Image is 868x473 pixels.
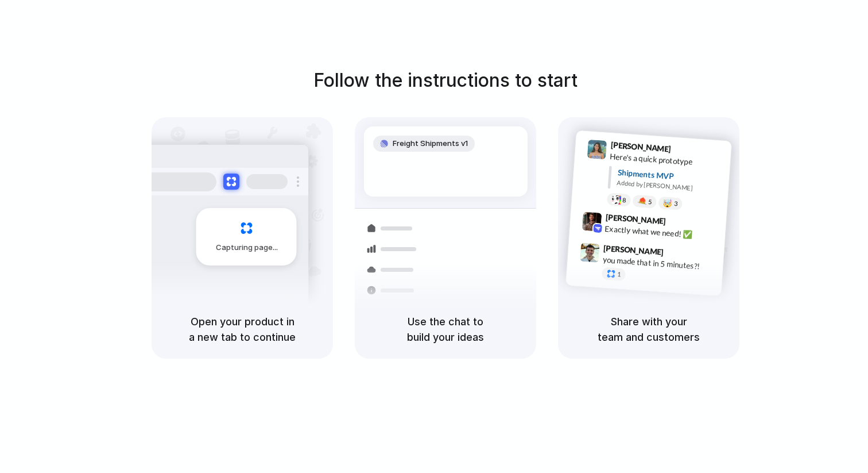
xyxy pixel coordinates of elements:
[605,211,666,228] span: [PERSON_NAME]
[648,199,652,205] span: 5
[603,242,664,259] span: [PERSON_NAME]
[674,201,678,207] span: 3
[602,254,717,274] div: you made that in 5 minutes?!
[572,314,726,345] h5: Share with your team and customers
[669,217,693,230] span: 9:42 AM
[604,223,719,243] div: Exactly what we need! ✅
[165,314,319,345] h5: Open your product in a new tab to continue
[393,138,468,149] span: Freight Shipments v1
[610,151,724,170] div: Here's a quick prototype
[369,314,522,345] h5: Use the chat to build your ideas
[610,139,671,155] span: [PERSON_NAME]
[617,178,722,195] div: Added by [PERSON_NAME]
[675,144,698,158] span: 9:41 AM
[622,197,626,203] span: 8
[617,167,723,186] div: Shipments MVP
[667,248,691,262] span: 9:47 AM
[313,67,578,94] h1: Follow the instructions to start
[216,242,280,253] span: Capturing page
[617,271,621,278] span: 1
[663,199,673,208] div: 🤯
